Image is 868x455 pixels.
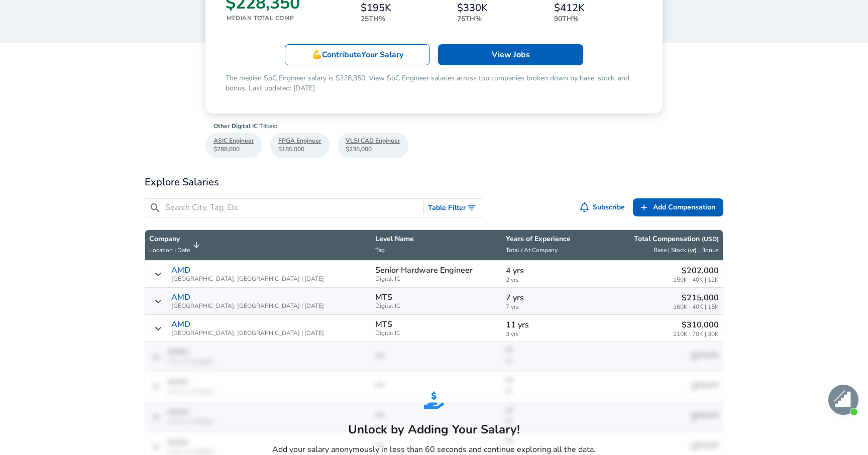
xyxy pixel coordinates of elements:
p: The median SoC Engineer salary is $228,350. View SoC Engineer salaries across top companies broke... [226,73,642,93]
span: [GEOGRAPHIC_DATA], [GEOGRAPHIC_DATA] | [DATE] [171,303,324,309]
span: Base | Stock (yr) | Bonus [654,246,719,254]
a: Add Compensation [633,198,723,217]
a: AMD [171,320,190,329]
span: $185,000 [278,145,321,154]
span: Digital IC [375,330,498,336]
h5: Unlock by Adding Your Salary! [272,421,596,437]
span: Add Compensation [653,201,715,214]
a: AMD [171,266,190,275]
p: $202,000 [673,265,719,277]
a: AMD [171,293,190,302]
span: Digital IC [375,303,498,309]
span: 3 yrs [506,331,588,337]
input: Search City, Tag, Etc [165,201,419,214]
h2: Explore Salaries [145,174,723,190]
span: Total / At Company [506,246,558,254]
span: Total Compensation (USD) Base | Stock (yr) | Bonus [596,234,719,256]
span: $235,000 [346,145,400,154]
button: Subscribe [578,198,629,217]
a: VLSI CAD Engineer$235,000 [338,133,408,158]
p: $310,000 [673,319,719,331]
p: Total Compensation [634,234,719,244]
span: Your Salary [361,49,403,60]
span: 210K | 70K | 30K [673,331,719,337]
p: Senior Hardware Engineer [375,266,473,275]
span: [GEOGRAPHIC_DATA], [GEOGRAPHIC_DATA] | [DATE] [171,330,324,336]
span: ASIC Engineer [213,137,254,145]
h6: $195K [361,3,401,14]
h6: $412K [554,3,594,14]
p: Other Digital IC Titles : [213,122,646,131]
p: 7 yrs [506,292,588,304]
span: 150K | 40K | 12K [673,277,719,283]
p: Years of Experience [506,234,588,244]
p: MTS [375,320,392,329]
span: CompanyLocation | Date [149,234,203,256]
span: 7 yrs [506,304,588,310]
span: Location | Date [149,246,190,254]
a: FPGA Engineer$185,000 [270,133,330,158]
h6: $330K [457,3,497,14]
div: Open chat [828,385,858,415]
p: Level Name [375,234,498,244]
span: 2 yrs [506,277,588,283]
span: 160K | 40K | 15K [673,304,719,310]
span: [GEOGRAPHIC_DATA], [GEOGRAPHIC_DATA] | [DATE] [171,276,324,282]
p: 90th% [554,14,594,24]
span: VLSI CAD Engineer [346,137,400,145]
p: 4 yrs [506,265,588,277]
a: View Jobs [438,44,583,65]
p: Company [149,234,190,244]
a: ASIC Engineer$288,600 [205,133,262,158]
a: 💪ContributeYour Salary [285,44,430,65]
p: Median Total Comp [227,14,300,23]
p: 75th% [457,14,497,24]
p: 11 yrs [506,319,588,331]
span: FPGA Engineer [278,137,321,145]
span: Digital IC [375,276,498,282]
span: Tag [375,246,385,254]
p: MTS [375,293,392,302]
span: $288,600 [213,145,254,154]
button: Toggle Search Filters [424,199,482,217]
p: View Jobs [492,49,530,61]
button: (USD) [702,235,719,244]
p: $215,000 [673,292,719,304]
p: 25th% [361,14,401,24]
img: svg+xml;base64,PHN2ZyB4bWxucz0iaHR0cDovL3d3dy53My5vcmcvMjAwMC9zdmciIGZpbGw9IiMyNjhERUMiIHZpZXdCb3... [424,390,444,410]
p: 💪 Contribute [312,49,403,61]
